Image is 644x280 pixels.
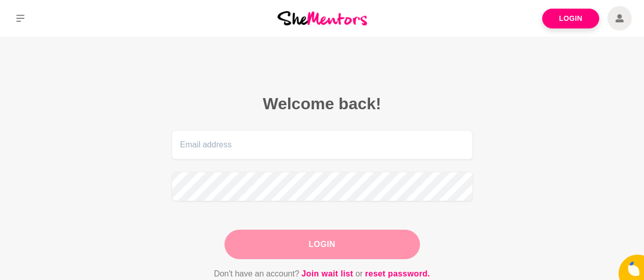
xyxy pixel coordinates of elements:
[542,9,599,28] a: Login
[172,130,473,160] input: Email address
[277,11,367,25] img: She Mentors Logo
[172,94,473,114] h2: Welcome back!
